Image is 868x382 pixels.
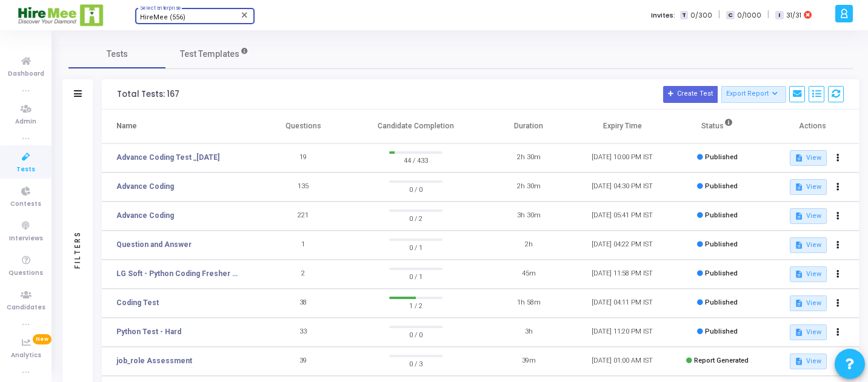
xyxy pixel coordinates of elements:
[482,110,576,143] th: Duration
[116,355,192,366] a: job_role Assessment
[389,154,443,166] span: 44 / 433
[389,299,443,311] span: 1 / 2
[107,48,128,61] span: Tests
[350,110,481,143] th: Candidate Completion
[786,10,801,21] span: 31/31
[116,239,192,250] a: Question and Answer
[795,154,803,162] mat-icon: description
[705,182,738,190] span: Published
[482,289,576,318] td: 1h 58m
[575,318,669,347] td: [DATE] 11:20 PM IST
[790,208,827,224] button: View
[7,303,45,313] span: Candidates
[575,110,669,143] th: Expiry Time
[575,202,669,231] td: [DATE] 05:41 PM IST
[8,268,43,278] span: Questions
[767,8,769,21] span: |
[795,212,803,220] mat-icon: description
[180,48,239,61] span: Test Templates
[8,69,44,79] span: Dashboard
[726,11,734,20] span: C
[482,318,576,347] td: 3h
[140,13,185,21] span: HireMee (556)
[790,266,827,282] button: View
[705,153,738,161] span: Published
[575,347,669,376] td: [DATE] 01:00 AM IST
[705,328,738,335] span: Published
[705,211,738,219] span: Published
[256,347,350,376] td: 39
[795,299,803,308] mat-icon: description
[790,324,827,340] button: View
[389,183,443,195] span: 0 / 0
[663,86,718,103] button: Create Test
[669,110,765,143] th: Status
[10,199,41,209] span: Contests
[482,260,576,289] td: 45m
[575,231,669,260] td: [DATE] 04:22 PM IST
[790,354,827,369] button: View
[680,11,688,20] span: T
[575,173,669,202] td: [DATE] 04:30 PM IST
[482,231,576,260] td: 2h
[575,260,669,289] td: [DATE] 11:58 PM IST
[765,110,859,143] th: Actions
[690,10,712,21] span: 0/300
[72,183,83,316] div: Filters
[9,234,43,244] span: Interviews
[795,183,803,191] mat-icon: description
[117,90,179,99] div: Total Tests: 167
[389,270,443,282] span: 0 / 1
[389,212,443,224] span: 0 / 2
[33,334,52,344] span: New
[705,240,738,248] span: Published
[575,289,669,318] td: [DATE] 04:11 PM IST
[790,150,827,166] button: View
[737,10,761,21] span: 0/1000
[116,297,159,308] a: Coding Test
[389,241,443,253] span: 0 / 1
[256,202,350,231] td: 221
[775,11,783,20] span: I
[482,202,576,231] td: 3h 30m
[256,231,350,260] td: 1
[694,357,749,364] span: Report Generated
[705,269,738,277] span: Published
[116,210,174,221] a: Advance Coding
[575,143,669,173] td: [DATE] 10:00 PM IST
[790,179,827,195] button: View
[790,237,827,253] button: View
[102,110,256,143] th: Name
[256,318,350,347] td: 33
[11,351,41,361] span: Analytics
[16,165,35,175] span: Tests
[116,152,219,163] a: Advance Coding Test _[DATE]
[240,10,250,20] mat-icon: Clear
[795,270,803,278] mat-icon: description
[256,110,350,143] th: Questions
[718,8,720,21] span: |
[17,3,105,27] img: logo
[256,173,350,202] td: 135
[795,357,803,366] mat-icon: description
[256,289,350,318] td: 38
[705,298,738,306] span: Published
[256,260,350,289] td: 2
[116,268,238,279] a: LG Soft - Python Coding Fresher AI and ML
[15,117,36,127] span: Admin
[256,143,350,173] td: 19
[116,181,174,192] a: Advance Coding
[482,143,576,173] td: 2h 30m
[651,10,675,21] label: Invites:
[721,86,786,103] button: Export Report
[790,295,827,311] button: View
[389,357,443,369] span: 0 / 3
[389,328,443,340] span: 0 / 0
[482,173,576,202] td: 2h 30m
[795,241,803,249] mat-icon: description
[116,326,181,337] a: Python Test - Hard
[795,328,803,337] mat-icon: description
[482,347,576,376] td: 39m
